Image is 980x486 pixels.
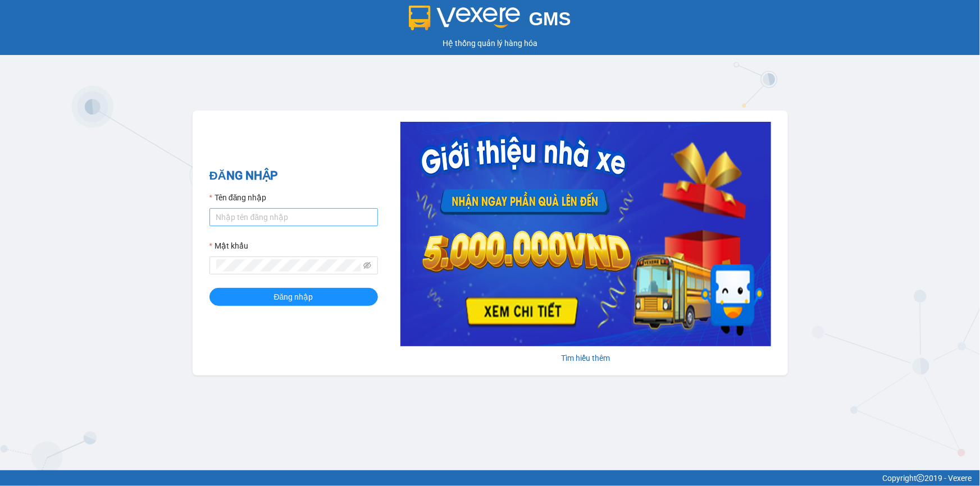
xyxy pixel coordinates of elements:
label: Mật khẩu [209,240,248,252]
span: eye-invisible [363,262,371,269]
span: GMS [529,8,571,29]
div: Hệ thống quản lý hàng hóa [3,37,977,49]
input: Tên đăng nhập [209,208,378,226]
img: logo 2 [409,6,520,30]
div: Copyright 2019 - Vexere [8,472,972,484]
h2: ĐĂNG NHẬP [209,167,378,185]
input: Mật khẩu [216,259,361,272]
span: copyright [917,474,924,482]
div: Tìm hiểu thêm [400,352,771,364]
label: Tên đăng nhập [209,191,267,204]
span: Đăng nhập [274,291,313,303]
button: Đăng nhập [209,288,378,306]
a: GMS [409,17,571,26]
img: banner-0 [400,122,771,346]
